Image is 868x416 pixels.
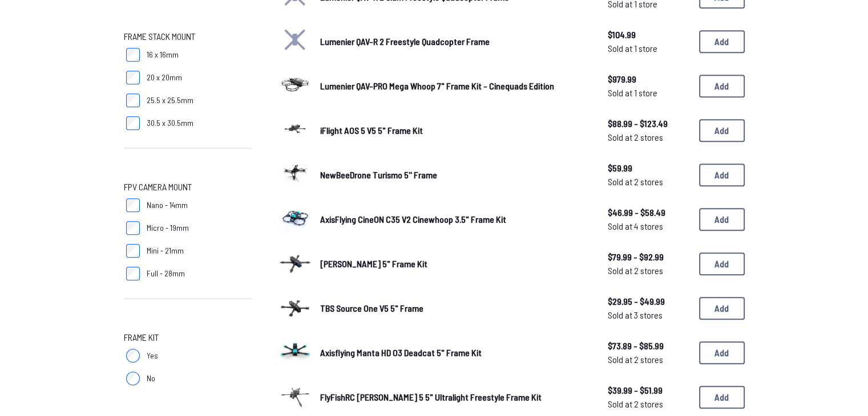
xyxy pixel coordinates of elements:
input: Nano - 14mm [126,198,140,212]
a: image [279,202,311,237]
a: image [279,68,311,104]
button: Add [699,297,745,320]
img: image [279,113,311,145]
span: $979.99 [608,72,690,86]
span: Sold at 4 stores [608,219,690,233]
span: iFlight AOS 5 V5 5" Frame Kit [320,125,423,136]
input: 16 x 16mm [126,48,140,62]
img: image [279,291,311,323]
button: Add [699,119,745,142]
input: Micro - 19mm [126,221,140,235]
a: NewBeeDrone Turismo 5'' Frame [320,168,590,182]
button: Add [699,208,745,231]
span: Lumenier QAV-PRO Mega Whoop 7" Frame Kit - Cinequads Edition [320,80,554,91]
a: AxisFlying CineON C35 V2 Cinewhoop 3.5" Frame Kit [320,213,590,226]
span: NewBeeDrone Turismo 5'' Frame [320,169,437,180]
span: $46.99 - $58.49 [608,206,690,219]
span: Sold at 3 stores [608,308,690,322]
span: Sold at 1 store [608,86,690,100]
span: $79.99 - $92.99 [608,250,690,264]
a: TBS Source One V5 5" Frame [320,301,590,315]
a: Axisflying Manta HD O3 Deadcat 5" Frame Kit [320,346,590,360]
a: iFlight AOS 5 V5 5" Frame Kit [320,124,590,137]
a: image [279,113,311,148]
input: 30.5 x 30.5mm [126,116,140,130]
img: image [279,380,311,411]
a: Lumenier QAV-R 2 Freestyle Quadcopter Frame [320,35,590,48]
img: image [279,202,311,234]
span: Micro - 19mm [147,222,189,234]
span: Sold at 2 stores [608,353,690,366]
input: 25.5 x 25.5mm [126,93,140,107]
img: image [279,68,311,100]
span: $104.99 [608,28,690,42]
button: Add [699,341,745,364]
img: image [279,246,311,278]
span: FlyFishRC [PERSON_NAME] 5 5" Ultralight Freestyle Frame Kit [320,391,542,402]
input: No [126,372,140,385]
button: Add [699,30,745,53]
img: image [279,335,311,367]
button: Add [699,164,745,186]
span: 16 x 16mm [147,49,179,60]
a: image [279,157,311,193]
span: Frame Kit [124,331,159,344]
button: Add [699,386,745,409]
span: TBS Source One V5 5" Frame [320,303,423,313]
span: 30.5 x 30.5mm [147,117,193,129]
span: Sold at 1 store [608,42,690,55]
a: FlyFishRC [PERSON_NAME] 5 5" Ultralight Freestyle Frame Kit [320,390,590,404]
span: $88.99 - $123.49 [608,117,690,130]
span: Full - 28mm [147,268,185,279]
a: [PERSON_NAME] 5" Frame Kit [320,257,590,271]
span: Lumenier QAV-R 2 Freestyle Quadcopter Frame [320,36,490,47]
span: No [147,373,155,384]
a: image [279,380,311,415]
span: Nano - 14mm [147,199,188,211]
span: Sold at 2 stores [608,130,690,144]
span: Frame Stack Mount [124,30,195,43]
button: Add [699,252,745,275]
span: $59.99 [608,161,690,175]
span: Sold at 2 stores [608,175,690,189]
span: FPV Camera Mount [124,180,192,194]
span: Yes [147,350,158,361]
input: Mini - 21mm [126,244,140,258]
span: $29.95 - $49.99 [608,295,690,308]
input: Full - 28mm [126,267,140,280]
span: 20 x 20mm [147,72,182,83]
a: image [279,291,311,326]
img: image [279,157,311,189]
span: Axisflying Manta HD O3 Deadcat 5" Frame Kit [320,347,482,358]
input: 20 x 20mm [126,71,140,84]
span: Mini - 21mm [147,245,184,256]
button: Add [699,75,745,97]
input: Yes [126,349,140,362]
span: Sold at 2 stores [608,264,690,278]
span: AxisFlying CineON C35 V2 Cinewhoop 3.5" Frame Kit [320,214,506,225]
a: image [279,246,311,282]
span: [PERSON_NAME] 5" Frame Kit [320,258,427,269]
span: $73.89 - $85.99 [608,339,690,353]
span: 25.5 x 25.5mm [147,95,193,106]
span: $39.99 - $51.99 [608,384,690,397]
span: Sold at 2 stores [608,397,690,411]
a: Lumenier QAV-PRO Mega Whoop 7" Frame Kit - Cinequads Edition [320,79,590,93]
a: image [279,335,311,370]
